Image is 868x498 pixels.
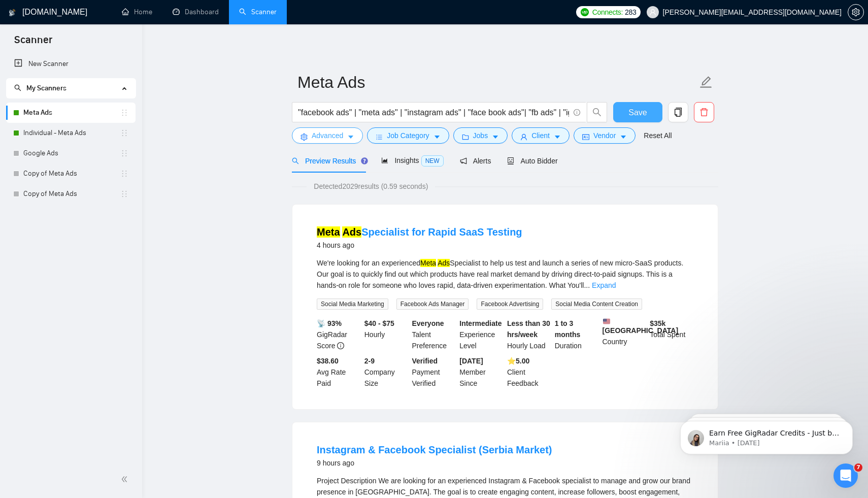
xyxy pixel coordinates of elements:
div: Tooltip anchor [360,156,369,165]
span: Save [628,106,647,119]
b: 📡 93% [317,319,342,327]
span: double-left [121,474,131,484]
div: Hourly [362,318,410,351]
a: Google Ads [23,143,120,163]
span: caret-down [620,133,627,141]
b: [GEOGRAPHIC_DATA] [603,318,679,335]
span: Alerts [460,157,491,165]
a: Copy of Meta Ads [23,163,120,184]
span: holder [120,129,128,137]
span: Facebook Ads Manager [396,298,469,310]
span: caret-down [433,133,441,141]
li: Google Ads [6,143,136,163]
span: Jobs [473,130,488,141]
span: Social Media Marketing [317,298,388,310]
span: Insights [381,156,443,164]
span: info-circle [337,342,344,349]
span: Client [531,130,550,141]
span: Social Media Content Creation [551,298,642,310]
span: delete [694,108,714,117]
div: 9 hours ago [317,457,552,469]
a: Reset All [644,130,672,141]
span: holder [120,190,128,198]
span: 7 [854,463,862,472]
div: Avg Rate Paid [315,355,362,389]
span: Auto Bidder [507,157,557,165]
li: New Scanner [6,54,136,74]
span: bars [376,133,383,141]
div: Country [600,318,648,351]
span: info-circle [574,109,580,116]
span: Preview Results [292,157,365,165]
a: setting [848,8,864,16]
span: setting [301,133,308,141]
div: Member Since [457,355,505,389]
span: idcard [582,133,589,141]
span: ... [584,281,590,289]
span: Detected 2029 results (0.59 seconds) [307,181,435,192]
a: Meta Ads [23,103,120,123]
span: user [649,9,656,16]
span: search [587,108,607,117]
a: homeHome [122,8,152,16]
button: setting [848,4,864,20]
span: notification [460,157,467,164]
span: search [292,157,299,164]
div: Experience Level [457,318,505,351]
img: 🇺🇸 [603,318,610,325]
span: holder [120,149,128,157]
b: Verified [412,357,438,365]
span: caret-down [492,133,499,141]
button: delete [694,102,714,122]
button: userClientcaret-down [512,127,570,144]
a: Meta AdsSpecialist for Rapid SaaS Testing [317,226,522,238]
b: ⭐️ 5.00 [507,357,529,365]
input: Scanner name... [297,70,697,95]
iframe: Intercom live chat [833,463,858,488]
span: My Scanners [26,84,66,92]
img: upwork-logo.png [581,8,589,16]
img: logo [9,5,16,21]
span: search [14,84,21,91]
b: Intermediate [459,319,502,327]
span: Advanced [312,130,343,141]
b: $40 - $75 [364,319,394,327]
a: Copy of Meta Ads [23,184,120,204]
span: Facebook Advertising [477,298,543,310]
a: searchScanner [239,8,277,16]
span: area-chart [381,157,388,164]
div: GigRadar Score [315,318,362,351]
span: 283 [625,7,636,18]
mark: Ads [342,226,361,238]
li: Copy of Meta Ads [6,163,136,184]
li: Copy of Meta Ads [6,184,136,204]
b: $38.60 [317,357,339,365]
mark: Meta [420,259,436,267]
button: barsJob Categorycaret-down [367,127,449,144]
li: Individual - Meta Ads [6,123,136,143]
div: Company Size [362,355,410,389]
button: folderJobscaret-down [453,127,508,144]
a: New Scanner [14,54,127,74]
span: setting [848,8,863,16]
span: Scanner [6,32,60,54]
div: Total Spent [648,318,695,351]
span: robot [507,157,514,164]
a: Instagram & Facebook Specialist (Serbia Market) [317,444,552,455]
div: Talent Preference [410,318,458,351]
button: idcardVendorcaret-down [574,127,636,144]
span: NEW [421,155,444,167]
a: Individual - Meta Ads [23,123,120,143]
span: Vendor [593,130,616,141]
b: 1 to 3 months [555,319,581,339]
span: edit [699,76,713,89]
span: holder [120,109,128,117]
span: copy [669,108,688,117]
button: search [587,102,607,122]
a: Expand [592,281,616,289]
b: Everyone [412,319,444,327]
b: [DATE] [459,357,483,365]
b: 2-9 [364,357,375,365]
b: Less than 30 hrs/week [507,319,550,339]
